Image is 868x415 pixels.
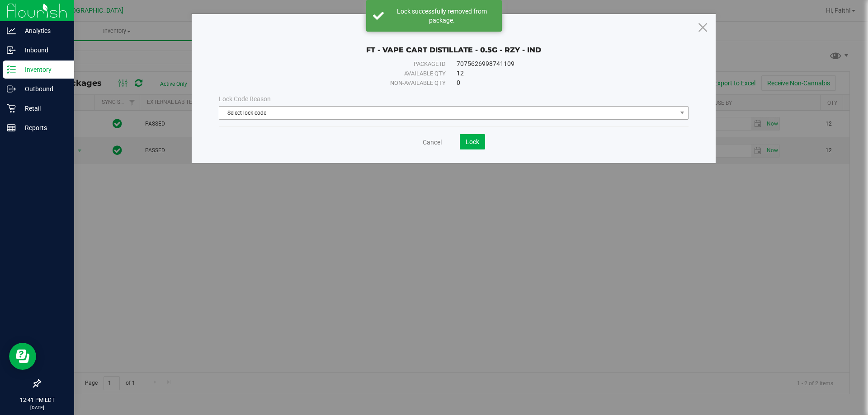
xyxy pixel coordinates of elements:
a: Cancel [423,138,442,147]
inline-svg: Analytics [7,26,16,35]
p: Inbound [16,45,70,56]
inline-svg: Inbound [7,46,16,55]
iframe: Resource center [9,343,36,370]
inline-svg: Retail [7,104,16,113]
p: Reports [16,122,70,133]
div: Available qty [239,69,446,78]
inline-svg: Reports [7,123,16,132]
inline-svg: Outbound [7,84,16,93]
p: Retail [16,103,70,114]
span: Select lock code [219,107,677,119]
div: Package ID [239,60,446,69]
div: 7075626998741109 [457,59,668,69]
div: 12 [457,69,668,78]
div: FT - VAPE CART DISTILLATE - 0.5G - RZY - IND [219,32,689,55]
p: [DATE] [4,404,70,411]
div: Non-available qty [239,79,446,88]
p: Inventory [16,64,70,75]
p: Outbound [16,84,70,94]
button: Lock [460,134,485,149]
span: select [677,107,688,119]
div: Lock successfully removed from package. [389,7,495,25]
span: Lock [466,138,479,145]
p: 12:41 PM EDT [4,396,70,404]
inline-svg: Inventory [7,65,16,74]
span: Lock Code Reason [219,95,271,103]
div: 0 [457,78,668,88]
p: Analytics [16,25,70,36]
